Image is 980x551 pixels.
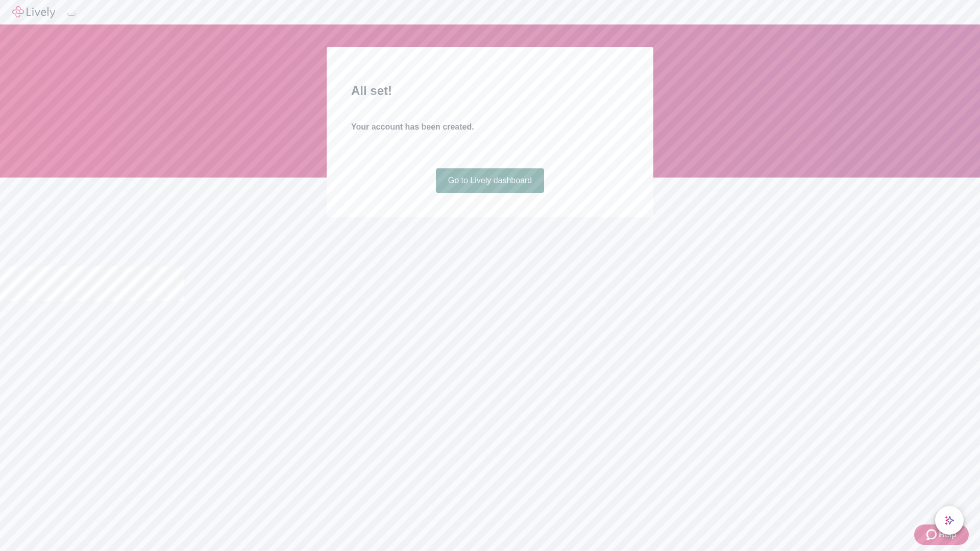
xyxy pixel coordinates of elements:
[351,82,629,100] h2: All set!
[926,529,939,541] svg: Zendesk support icon
[935,506,964,535] button: chat
[67,13,76,16] button: Log out
[436,168,545,193] a: Go to Lively dashboard
[351,121,629,133] h4: Your account has been created.
[939,529,957,541] span: Help
[12,6,55,18] img: Lively
[944,515,954,525] svg: Lively AI Assistant
[914,524,969,545] button: Zendesk support iconHelp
